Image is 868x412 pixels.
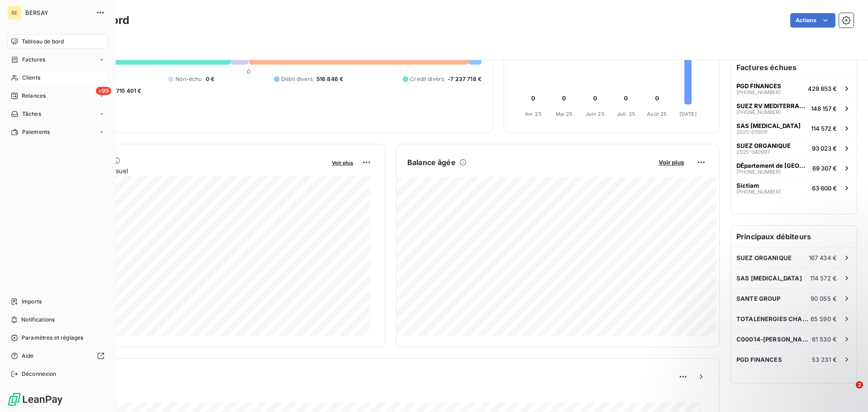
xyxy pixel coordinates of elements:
span: DÉpartement de [GEOGRAPHIC_DATA] [736,162,809,169]
span: 114 572 € [811,125,837,132]
a: Aide [7,349,108,363]
button: Sictiam[PHONE_NUMBER]63 600 € [731,178,857,198]
span: Imports [22,298,42,306]
span: Paiements [22,128,50,136]
span: +99 [96,87,111,95]
span: -7 237 718 € [448,75,481,83]
span: SUEZ RV MEDITERRANEE [736,102,807,109]
span: Chiffre d'affaires mensuel [51,166,325,175]
tspan: Juin 25 [586,111,604,117]
span: Aide [22,352,34,360]
span: 63 600 € [812,185,837,192]
button: SUEZ ORGANIQUE2025-04099793 023 € [731,138,857,158]
span: [PHONE_NUMBER] [736,169,781,175]
span: 93 023 € [812,145,837,152]
span: -715 401 € [113,87,142,95]
tspan: Juil. 25 [617,111,635,117]
tspan: Août 25 [647,111,667,117]
span: 167 434 € [809,254,837,261]
span: 148 157 € [811,105,837,112]
button: Actions [790,13,835,28]
img: Logo LeanPay [7,392,63,407]
button: SAS [MEDICAL_DATA]2025-070011114 572 € [731,118,857,138]
span: [PHONE_NUMBER] [736,90,781,95]
span: 69 307 € [812,165,837,172]
span: Notifications [21,316,55,324]
h6: Principaux débiteurs [731,226,857,247]
iframe: Intercom notifications message [687,324,868,388]
span: SAS [MEDICAL_DATA] [736,275,802,282]
h6: Factures échues [731,57,857,78]
span: 2 [856,381,863,388]
span: Voir plus [659,159,684,166]
div: BE [7,5,22,20]
span: Paramètres et réglages [22,334,83,342]
tspan: Mai 25 [556,111,572,117]
button: SUEZ RV MEDITERRANEE[PHONE_NUMBER]148 157 € [731,98,857,118]
span: TOTALENERGIES CHARGI [736,315,811,322]
span: 90 055 € [811,295,837,302]
button: Voir plus [656,158,687,166]
span: BERSAY [25,9,90,16]
h6: Balance âgée [407,157,456,168]
span: SANTE GROUP [736,295,781,302]
tspan: Avr. 25 [525,111,542,117]
span: Crédit divers [410,75,444,83]
span: 516 846 € [316,75,343,83]
span: [PHONE_NUMBER] [736,189,781,194]
span: Tableau de bord [22,38,64,46]
span: SUEZ ORGANIQUE [736,142,791,149]
button: Voir plus [329,158,356,166]
span: Voir plus [332,160,353,166]
span: Clients [22,74,40,82]
span: Débit divers [281,75,313,83]
span: Déconnexion [22,370,57,378]
button: DÉpartement de [GEOGRAPHIC_DATA][PHONE_NUMBER]69 307 € [731,158,857,178]
span: 65 590 € [811,315,837,322]
iframe: Intercom live chat [837,381,859,403]
span: Sictiam [736,182,759,189]
span: SUEZ ORGANIQUE [736,254,792,261]
span: Relances [22,92,46,100]
span: [PHONE_NUMBER] [736,109,781,115]
span: 2025-040997 [736,149,770,155]
span: 2025-070011 [736,129,767,135]
span: 429 853 € [808,85,837,92]
span: PGD FINANCES [736,82,781,90]
button: PGD FINANCES[PHONE_NUMBER]429 853 € [731,78,857,98]
span: 0 [247,68,250,75]
span: Factures [22,56,45,64]
span: 0 € [206,75,214,83]
span: Non-échu [175,75,202,83]
span: 114 572 € [810,275,837,282]
span: SAS [MEDICAL_DATA] [736,122,801,129]
span: Tâches [22,110,41,118]
tspan: [DATE] [679,111,697,117]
